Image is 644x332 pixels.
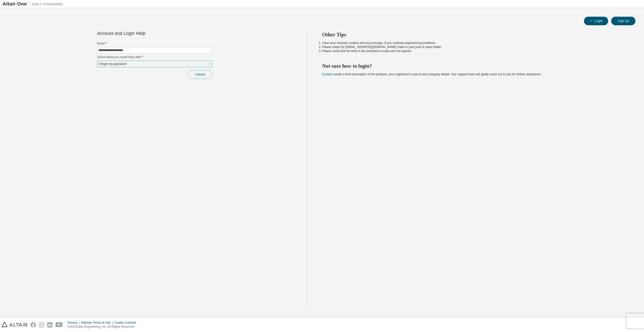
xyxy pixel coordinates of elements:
[97,41,212,45] label: Email
[47,322,52,327] img: linkedin.svg
[98,61,127,67] div: I forgot my password
[322,41,627,45] li: Clear your browser cookies and local storage, if you continue experiencing problems.
[67,325,139,329] p: © 2025 Altair Engineering, Inc. All Rights Reserved.
[322,49,627,53] li: Please verify that the links in the activation e-mails are not expired.
[39,322,44,327] img: instagram.svg
[114,321,139,325] div: Cookie Consent
[322,45,627,49] li: Please check for [EMAIL_ADDRESS][DOMAIN_NAME] mails in your junk or spam folder.
[97,61,212,67] div: I forgot my password
[97,31,189,35] div: Account and Login Help
[67,321,81,325] div: Privacy
[611,17,635,25] button: Sign Up
[322,63,627,69] h2: Not sure how to login?
[31,322,36,327] img: facebook.svg
[322,73,541,76] span: with a brief description of the problem, your registered e-mail id and company details. Our suppo...
[3,2,66,7] img: Altair One
[322,73,337,76] a: Contact us
[2,322,28,327] img: altair_logo.svg
[56,322,63,327] img: youtube.svg
[97,55,212,59] label: Select what you need help with
[81,321,114,325] div: Website Terms of Use
[584,17,608,25] button: Login
[322,31,627,38] h2: Other Tips
[188,70,212,79] button: Submit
